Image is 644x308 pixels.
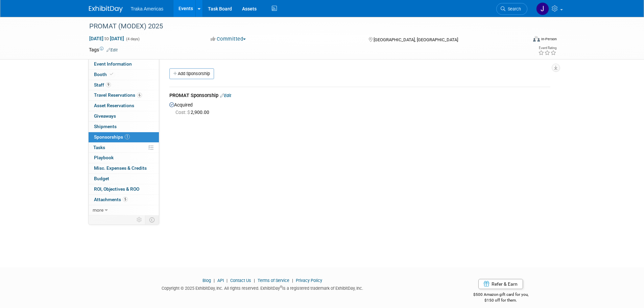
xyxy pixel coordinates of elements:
[169,100,550,116] div: Acquired
[217,278,224,283] a: API
[110,72,113,76] i: Booth reservation complete
[536,2,549,15] img: Jamie Saenz
[212,278,216,283] span: |
[230,278,251,283] a: Contact Us
[89,143,159,153] a: Tasks
[487,35,557,45] div: Event Format
[89,163,159,173] a: Misc. Expenses & Credits
[478,279,523,289] a: Refer & Earn
[94,197,128,202] span: Attachments
[505,6,521,11] span: Search
[94,103,134,108] span: Asset Reservations
[446,298,555,303] div: $150 off for them.
[94,124,117,129] span: Shipments
[89,90,159,100] a: Travel Reservations6
[296,278,322,283] a: Privacy Policy
[89,184,159,194] a: ROI, Objectives & ROO
[89,284,436,291] div: Copyright © 2025 ExhibitDay, Inc. All rights reserved. ExhibitDay is a registered trademark of Ex...
[89,80,159,90] a: Staff9
[446,287,555,303] div: $500 Amazon gift card for you,
[225,278,229,283] span: |
[89,174,159,184] a: Budget
[103,36,110,41] span: to
[89,111,159,121] a: Giveaways
[123,197,128,202] span: 5
[89,153,159,163] a: Playbook
[202,278,211,283] a: Blog
[93,145,105,150] span: Tasks
[94,186,139,192] span: ROI, Objectives & ROO
[145,215,159,224] td: Toggle Event Tabs
[94,176,109,181] span: Budget
[258,278,289,283] a: Terms of Service
[533,36,540,42] img: Format-Inperson.png
[374,37,458,42] span: [GEOGRAPHIC_DATA], [GEOGRAPHIC_DATA]
[87,20,517,32] div: PROMAT (MODEX) 2025
[94,82,111,88] span: Staff
[89,35,124,42] span: [DATE] [DATE]
[89,195,159,205] a: Attachments5
[89,6,123,13] img: ExhibitDay
[169,68,214,79] a: Add Sponsorship
[125,37,140,41] span: (4 days)
[94,61,132,67] span: Event Information
[94,134,130,140] span: Sponsorships
[208,35,248,43] button: Committed
[137,93,142,98] span: 6
[94,165,147,171] span: Misc. Expenses & Credits
[94,113,116,119] span: Giveaways
[290,278,295,283] span: |
[252,278,257,283] span: |
[94,72,115,77] span: Booth
[89,205,159,215] a: more
[220,93,231,98] a: Edit
[125,134,130,139] span: 1
[94,155,114,160] span: Playbook
[106,48,118,52] a: Edit
[134,215,145,224] td: Personalize Event Tab Strip
[541,37,557,42] div: In-Person
[175,110,191,115] span: Cost: $
[175,110,212,115] span: 2,900.00
[89,46,118,53] td: Tags
[538,46,556,50] div: Event Rating
[89,101,159,111] a: Asset Reservations
[280,285,282,289] sup: ®
[106,82,111,87] span: 9
[169,92,550,100] div: PROMAT Sponsorship
[89,70,159,80] a: Booth
[89,122,159,132] a: Shipments
[94,92,142,98] span: Travel Reservations
[496,3,527,15] a: Search
[89,59,159,69] a: Event Information
[131,6,164,11] span: Traka Americas
[93,207,103,213] span: more
[89,132,159,142] a: Sponsorships1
